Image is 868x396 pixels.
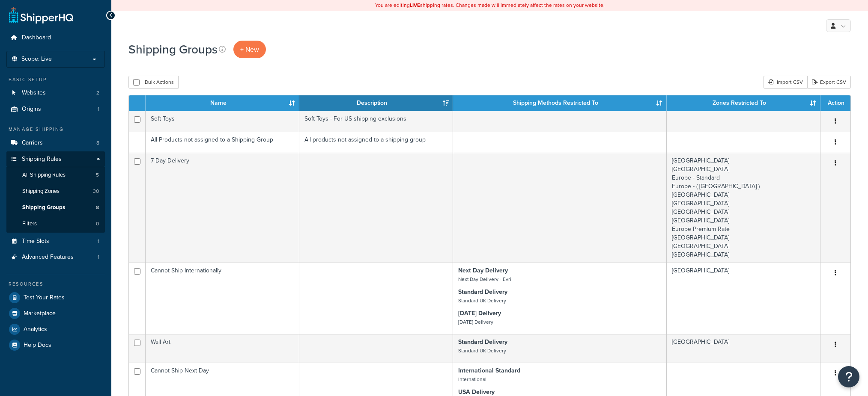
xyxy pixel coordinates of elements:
span: Carriers [22,139,43,147]
td: Soft Toys - For US shipping exclusions [299,111,453,132]
li: Origins [6,101,105,117]
a: Help Docs [6,337,105,353]
th: Name: activate to sort column ascending [146,95,299,111]
span: Filters [22,220,37,228]
td: [GEOGRAPHIC_DATA] [667,334,820,363]
small: [DATE] Delivery [458,318,493,326]
span: + New [240,44,259,54]
span: Shipping Groups [22,204,65,211]
small: International [458,375,486,383]
td: Wall Art [146,334,299,363]
li: Carriers [6,135,105,151]
li: All Shipping Rules [6,167,105,183]
span: Analytics [24,326,47,333]
a: Test Your Rates [6,290,105,305]
td: [GEOGRAPHIC_DATA] [667,263,820,334]
span: Dashboard [22,34,51,41]
span: Websites [22,89,46,97]
td: All Products not assigned to a Shipping Group [146,132,299,153]
a: Websites 2 [6,85,105,101]
span: All Shipping Rules [22,171,66,179]
span: 30 [93,188,99,195]
li: Websites [6,85,105,101]
span: 1 [98,238,99,245]
td: [GEOGRAPHIC_DATA] [GEOGRAPHIC_DATA] Europe - Standard Europe - ( [GEOGRAPHIC_DATA] ) [GEOGRAPHIC_... [667,153,820,263]
small: Next Day Delivery - Evri [458,275,511,283]
a: Carriers 8 [6,135,105,151]
strong: Standard Delivery [458,287,507,296]
b: LIVE [410,1,420,9]
span: Test Your Rates [24,294,65,301]
div: Manage Shipping [6,126,105,133]
strong: International Standard [458,366,520,375]
a: Analytics [6,322,105,337]
div: Resources [6,281,105,288]
strong: Standard Delivery [458,337,507,346]
li: Filters [6,216,105,232]
li: Shipping Groups [6,200,105,216]
span: 2 [96,89,99,97]
li: Shipping Rules [6,151,105,233]
th: Action [820,95,850,111]
a: Shipping Rules [6,151,105,167]
a: Time Slots 1 [6,233,105,249]
span: Marketplace [24,310,56,317]
strong: [DATE] Delivery [458,309,501,318]
td: 7 Day Delivery [146,153,299,263]
a: Shipping Groups 8 [6,200,105,216]
a: Shipping Zones 30 [6,183,105,199]
span: Origins [22,106,41,113]
li: Shipping Zones [6,183,105,199]
small: Standard UK Delivery [458,297,506,304]
a: Filters 0 [6,216,105,232]
span: 5 [96,171,99,179]
th: Shipping Methods Restricted To: activate to sort column ascending [453,95,667,111]
a: All Shipping Rules 5 [6,167,105,183]
button: Bulk Actions [128,76,179,89]
h1: Shipping Groups [128,41,218,58]
span: Help Docs [24,342,51,349]
button: Open Resource Center [838,366,859,387]
div: Import CSV [764,76,807,89]
a: Advanced Features 1 [6,249,105,265]
span: Advanced Features [22,254,74,261]
a: Export CSV [807,76,851,89]
span: Shipping Rules [22,156,62,163]
span: 8 [96,139,99,147]
small: Standard UK Delivery [458,347,506,355]
td: Cannot Ship Internationally [146,263,299,334]
div: Basic Setup [6,76,105,83]
strong: Next Day Delivery [458,266,508,275]
span: 8 [96,204,99,211]
th: Description: activate to sort column ascending [299,95,453,111]
td: All products not assigned to a shipping group [299,132,453,153]
span: 1 [98,106,99,113]
a: Marketplace [6,306,105,321]
span: Scope: Live [21,56,52,63]
li: Advanced Features [6,249,105,265]
span: Shipping Zones [22,188,60,195]
a: Origins 1 [6,101,105,117]
span: 0 [96,220,99,228]
span: 1 [98,254,99,261]
td: Soft Toys [146,111,299,132]
a: ShipperHQ Home [9,6,73,24]
a: + New [233,41,266,58]
th: Zones Restricted To: activate to sort column ascending [667,95,820,111]
li: Time Slots [6,233,105,249]
span: Time Slots [22,238,49,245]
a: Dashboard [6,30,105,46]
